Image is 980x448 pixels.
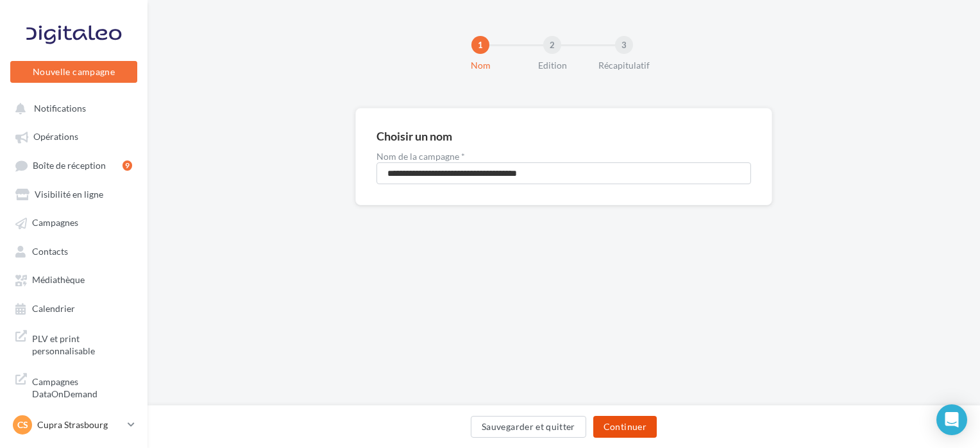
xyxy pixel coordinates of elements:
div: 2 [543,36,561,54]
a: Campagnes [8,211,140,234]
label: Nom de la campagne * [376,152,751,161]
button: Sauvegarder et quitter [471,416,586,438]
span: CS [17,418,28,431]
span: Opérations [33,132,78,142]
div: 3 [615,36,633,54]
div: Edition [511,59,593,72]
button: Continuer [593,416,657,438]
a: Médiathèque [8,268,140,291]
div: Nom [439,59,521,72]
a: PLV et print personnalisable [8,325,140,363]
span: Contacts [32,246,68,257]
a: Boîte de réception9 [8,153,140,177]
a: Opérations [8,125,140,148]
a: CS Cupra Strasbourg [10,413,137,437]
div: Récapitulatif [583,59,665,72]
span: Campagnes [32,218,78,228]
span: Médiathèque [32,275,85,286]
button: Nouvelle campagne [10,61,137,83]
a: Visibilité en ligne [8,182,140,205]
div: Open Intercom Messenger [936,404,967,435]
div: 9 [122,160,132,171]
span: Notifications [34,103,86,114]
p: Cupra Strasbourg [37,418,122,431]
a: Contacts [8,239,140,263]
span: Visibilité en ligne [35,189,103,200]
span: PLV et print personnalisable [32,330,132,358]
span: Boîte de réception [33,160,106,171]
a: Calendrier [8,297,140,320]
div: Choisir un nom [376,130,452,142]
span: Campagnes DataOnDemand [32,373,132,401]
span: Calendrier [32,303,75,314]
div: 1 [471,36,489,54]
button: Notifications [8,96,135,119]
a: Campagnes DataOnDemand [8,368,140,406]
